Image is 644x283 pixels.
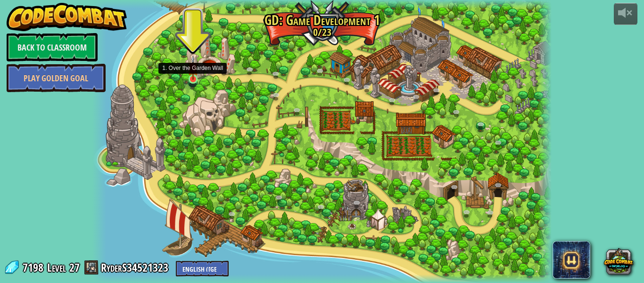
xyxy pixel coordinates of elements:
[614,3,637,25] button: Adjust volume
[47,260,66,275] span: Level
[7,33,98,61] a: Back to Classroom
[7,64,106,92] a: Play Golden Goal
[101,260,171,275] a: RyderS34521323
[23,260,46,275] span: 7198
[7,3,127,31] img: CodeCombat - Learn how to code by playing a game
[69,260,80,275] span: 27
[188,55,198,80] img: level-banner-unstarted.png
